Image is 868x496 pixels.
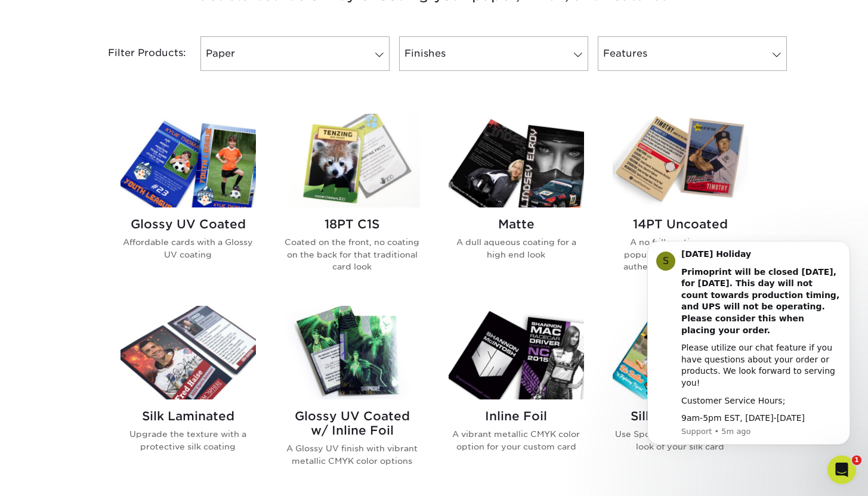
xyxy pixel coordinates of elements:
a: Glossy UV Coated w/ Inline Foil Trading Cards Glossy UV Coated w/ Inline Foil A Glossy UV finish ... [285,306,420,486]
h2: Inline Foil [449,409,584,423]
img: Glossy UV Coated w/ Inline Foil Trading Cards [285,306,420,399]
img: Silk w/ Spot UV Trading Cards [613,306,748,399]
a: 14PT Uncoated Trading Cards 14PT Uncoated A no frills option on our popular 14PT stock. Offers au... [613,114,748,292]
p: A vibrant metallic CMYK color option for your custom card [449,428,584,452]
iframe: Google Customer Reviews [3,460,101,492]
p: A Glossy UV finish with vibrant metallic CMYK color options [285,442,420,467]
a: Matte Trading Cards Matte A dull aqueous coating for a high end look [449,114,584,292]
a: Finishes [399,36,588,71]
img: Glossy UV Coated Trading Cards [121,114,256,207]
img: Matte Trading Cards [449,114,584,207]
h2: Silk w/ Spot UV [613,409,748,423]
img: Silk Laminated Trading Cards [121,306,256,399]
div: Filter Products: [76,36,196,71]
h2: 18PT C1S [285,217,420,231]
h2: Glossy UV Coated [121,217,256,231]
iframe: Intercom notifications message [629,235,868,464]
p: Upgrade the texture with a protective silk coating [121,428,256,452]
p: A dull aqueous coating for a high end look [449,236,584,261]
iframe: Intercom live chat [827,455,856,484]
a: Features [598,36,787,71]
img: Inline Foil Trading Cards [449,306,584,399]
a: Silk Laminated Trading Cards Silk Laminated Upgrade the texture with a protective silk coating [121,306,256,486]
p: Coated on the front, no coating on the back for that traditional card look [285,236,420,272]
a: Silk w/ Spot UV Trading Cards Silk w/ Spot UV Use Spot Gloss to enhance the look of your silk card [613,306,748,486]
img: 18PT C1S Trading Cards [285,114,420,207]
img: 14PT Uncoated Trading Cards [613,114,748,207]
p: Affordable cards with a Glossy UV coating [121,236,256,261]
h2: Glossy UV Coated w/ Inline Foil [285,409,420,438]
a: Paper [200,36,390,71]
h2: Silk Laminated [121,409,256,423]
h2: Matte [449,217,584,231]
a: 18PT C1S Trading Cards 18PT C1S Coated on the front, no coating on the back for that traditional ... [285,114,420,292]
span: 1 [852,455,861,465]
p: Use Spot Gloss to enhance the look of your silk card [613,428,748,452]
a: Glossy UV Coated Trading Cards Glossy UV Coated Affordable cards with a Glossy UV coating [121,114,256,292]
h2: 14PT Uncoated [613,217,748,231]
a: Inline Foil Trading Cards Inline Foil A vibrant metallic CMYK color option for your custom card [449,306,584,486]
p: A no frills option on our popular 14PT stock. Offers authentic sports card look. [613,236,748,272]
